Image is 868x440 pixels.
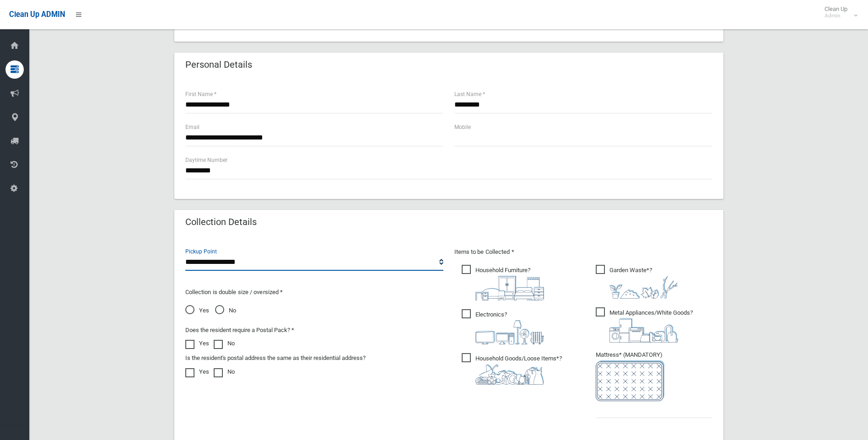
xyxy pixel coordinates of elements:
[609,318,678,343] img: 36c1b0289cb1767239cdd3de9e694f19.png
[462,309,544,344] span: Electronics
[475,355,562,385] i: ?
[174,56,263,74] header: Personal Details
[609,309,693,343] i: ?
[596,360,664,401] img: e7408bece873d2c1783593a074e5cb2f.png
[462,265,544,300] span: Household Furniture
[462,353,562,385] span: Household Goods/Loose Items*
[825,12,847,19] small: Admin
[596,307,693,343] span: Metal Appliances/White Goods
[185,353,366,364] label: Is the resident's postal address the same as their residential address?
[185,305,209,316] span: Yes
[609,267,678,299] i: ?
[185,325,294,336] label: Does the resident require a Postal Pack? *
[475,276,544,300] img: aa9efdbe659d29b613fca23ba79d85cb.png
[185,338,209,349] label: Yes
[609,276,678,299] img: 4fd8a5c772b2c999c83690221e5242e0.png
[185,287,443,298] p: Collection is double size / oversized *
[820,5,857,19] span: Clean Up
[9,10,65,19] span: Clean Up ADMIN
[475,364,544,385] img: b13cc3517677393f34c0a387616ef184.png
[596,265,678,299] span: Garden Waste*
[214,366,235,377] label: No
[214,338,235,349] label: No
[596,351,712,401] span: Mattress* (MANDATORY)
[475,320,544,344] img: 394712a680b73dbc3d2a6a3a7ffe5a07.png
[454,247,712,258] p: Items to be Collected *
[215,305,236,316] span: No
[174,213,268,231] header: Collection Details
[185,366,209,377] label: Yes
[475,267,544,300] i: ?
[475,311,544,344] i: ?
